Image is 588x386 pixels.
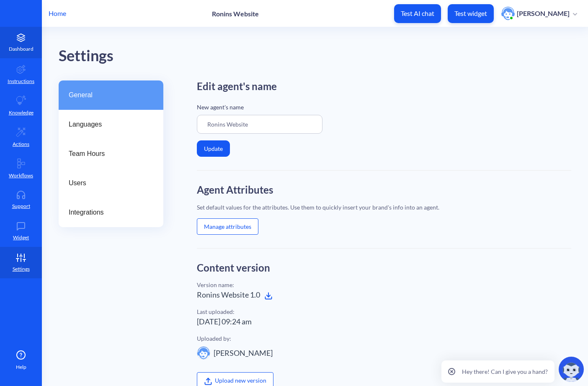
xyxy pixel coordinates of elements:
p: Home [49,8,66,18]
h2: Content version [197,262,571,274]
a: Team Hours [59,139,163,168]
button: Test AI chat [394,4,441,23]
div: Version name: [197,280,571,289]
p: Widget [13,234,29,241]
button: Update [197,140,230,157]
p: Test widget [454,9,487,18]
span: Help [16,363,26,371]
span: Languages [69,119,147,130]
p: Dashboard [9,45,34,53]
a: General [59,80,163,110]
p: Knowledge [9,109,34,117]
button: Test widget [448,4,494,23]
button: Manage attributes [197,218,258,235]
img: user photo [501,7,515,20]
p: Hey there! Can I give you a hand? [462,367,548,376]
h2: Edit agent's name [197,80,571,93]
p: Actions [13,140,29,148]
a: Integrations [59,198,163,227]
span: Integrations [69,207,147,218]
div: Uploaded by: [197,334,571,343]
p: Test AI chat [401,9,434,18]
p: [PERSON_NAME] [517,9,570,18]
h2: Agent Attributes [197,184,571,196]
p: New agent's name [197,103,571,111]
span: Users [69,178,147,188]
img: copilot-icon.svg [559,357,584,382]
a: Users [59,168,163,198]
p: Ronins Website [212,10,259,18]
div: Last uploaded: [197,307,571,316]
button: user photo[PERSON_NAME] [497,6,581,21]
p: Settings [13,265,30,273]
a: Languages [59,110,163,139]
div: Ronins Website 1.0 [197,289,571,301]
span: General [69,90,147,100]
p: Instructions [8,78,34,85]
span: Team Hours [69,149,147,159]
img: user image [197,346,210,360]
p: Support [12,202,30,210]
div: Set default values for the attributes. Use them to quickly insert your brand's info into an agent. [197,203,571,212]
div: [DATE] 09:24 am [197,316,571,327]
div: [PERSON_NAME] [214,347,273,359]
p: Workflows [9,172,33,179]
input: Enter agent Name [197,115,322,134]
div: Settings [59,44,588,68]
